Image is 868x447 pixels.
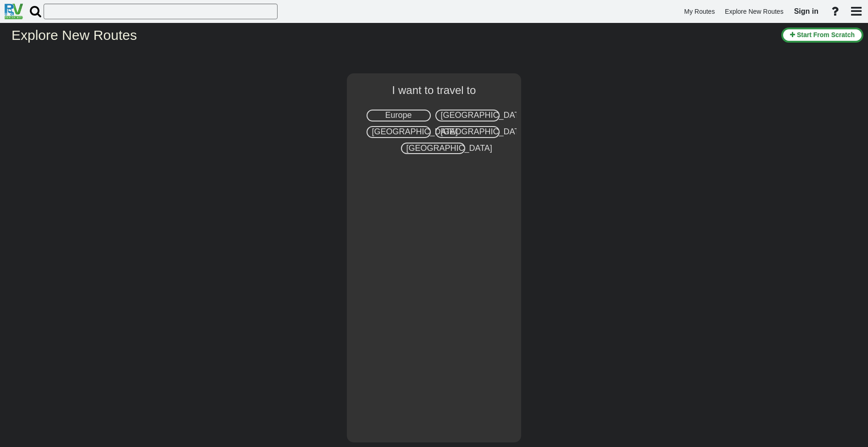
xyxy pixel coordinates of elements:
span: Sign in [794,7,818,15]
div: [GEOGRAPHIC_DATA] [435,126,500,138]
span: I want to travel to [392,84,476,96]
div: Europe [367,110,431,121]
span: My Routes [684,8,715,15]
span: Europe [385,110,412,120]
span: [GEOGRAPHIC_DATA] [441,110,527,120]
span: Start From Scratch [797,31,855,39]
h2: Explore New Routes [11,28,774,43]
div: [GEOGRAPHIC_DATA] [401,143,465,155]
span: [GEOGRAPHIC_DATA] [372,127,458,136]
img: RvPlanetLogo.png [5,4,23,19]
span: Explore New Routes [725,8,784,15]
div: [GEOGRAPHIC_DATA] [367,126,431,138]
a: My Routes [680,3,719,21]
span: [GEOGRAPHIC_DATA] [406,143,492,153]
a: Explore New Routes [721,3,788,21]
a: Sign in [790,2,823,21]
span: [GEOGRAPHIC_DATA] [441,127,527,136]
div: [GEOGRAPHIC_DATA] [435,110,500,121]
button: Start From Scratch [781,28,863,43]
